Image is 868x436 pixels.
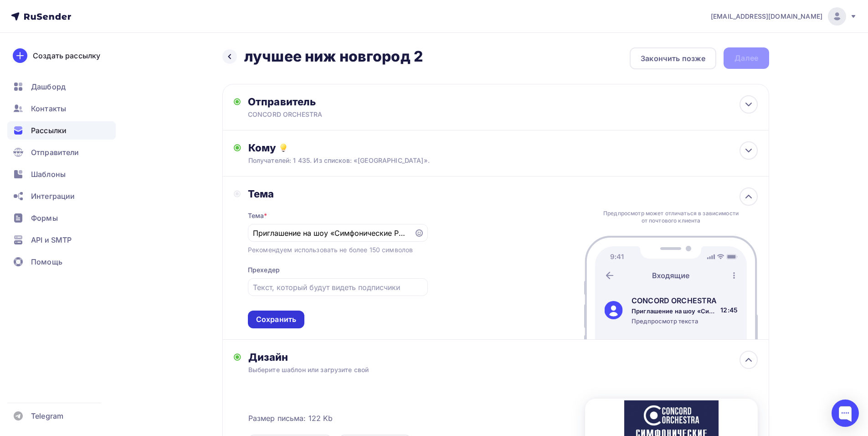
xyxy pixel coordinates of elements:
[248,211,267,220] div: Тема
[7,143,116,161] a: Отправители
[7,209,116,227] a: Формы
[31,81,66,92] span: Дашборд
[632,307,717,315] div: Приглашение на шоу «Симфонические РОК-ХИТЫ. Лучшее»
[31,147,79,158] span: Отправители
[7,78,116,96] a: Дашборд
[711,7,857,26] a: [EMAIL_ADDRESS][DOMAIN_NAME]
[31,234,72,245] span: API и SMTP
[601,210,741,224] div: Предпросмотр может отличаться в зависимости от почтового клиента
[641,53,705,64] div: Закончить позже
[632,295,717,306] div: CONCORD ORCHESTRA
[248,141,758,154] div: Кому
[248,110,426,119] div: CONCORD ORCHESTRA
[253,228,409,239] input: Укажите тему письма
[248,245,413,254] div: Рекомендуем использовать не более 150 символов
[248,156,707,165] div: Получателей: 1 435. Из списков: «[GEOGRAPHIC_DATA]».
[33,50,100,61] div: Создать рассылку
[31,213,58,223] span: Формы
[720,306,738,315] div: 12:45
[632,317,717,325] div: Предпросмотр текста
[248,365,707,374] div: Выберите шаблон или загрузите свой
[248,413,333,424] span: Размер письма: 122 Kb
[31,410,63,421] span: Telegram
[248,187,428,200] div: Тема
[7,165,116,183] a: Шаблоны
[253,282,422,293] input: Текст, который будут видеть подписчики
[248,351,758,363] div: Дизайн
[248,265,280,275] div: Прехедер
[711,12,822,21] span: [EMAIL_ADDRESS][DOMAIN_NAME]
[31,256,62,267] span: Помощь
[256,314,296,325] div: Сохранить
[7,99,116,118] a: Контакты
[31,103,66,114] span: Контакты
[31,169,66,180] span: Шаблоны
[244,47,423,66] h2: лучшее ниж новгород 2
[31,191,75,202] span: Интеграции
[7,121,116,140] a: Рассылки
[31,125,67,136] span: Рассылки
[248,95,445,108] div: Отправитель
